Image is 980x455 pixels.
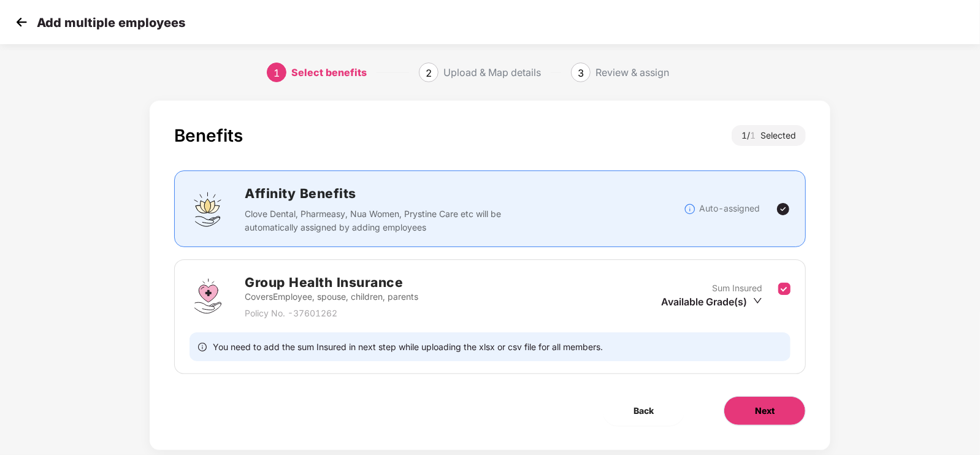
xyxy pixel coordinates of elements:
span: Back [634,404,654,418]
span: down [753,296,762,305]
div: Upload & Map details [443,63,541,82]
img: svg+xml;base64,PHN2ZyBpZD0iQWZmaW5pdHlfQmVuZWZpdHMiIGRhdGEtbmFtZT0iQWZmaW5pdHkgQmVuZWZpdHMiIHhtbG... [189,191,226,227]
img: svg+xml;base64,PHN2ZyB4bWxucz0iaHR0cDovL3d3dy53My5vcmcvMjAwMC9zdmciIHdpZHRoPSIzMCIgaGVpZ2h0PSIzMC... [12,13,31,31]
p: Policy No. - 37601262 [245,307,418,320]
span: 1 [750,130,760,140]
h2: Affinity Benefits [245,183,684,204]
img: svg+xml;base64,PHN2ZyBpZD0iR3JvdXBfSGVhbHRoX0luc3VyYW5jZSIgZGF0YS1uYW1lPSJHcm91cCBIZWFsdGggSW5zdX... [189,278,226,315]
p: Add multiple employees [37,15,185,30]
p: Clove Dental, Pharmeasy, Nua Women, Prystine Care etc will be automatically assigned by adding em... [245,207,508,234]
div: Select benefits [291,63,367,82]
div: Available Grade(s) [661,295,762,308]
span: 1 [274,67,280,79]
p: Sum Insured [712,281,762,295]
div: 1 / Selected [732,125,806,146]
span: You need to add the sum Insured in next step while uploading the xlsx or csv file for all members. [213,341,603,353]
span: Next [755,404,775,418]
p: Auto-assigned [699,202,760,215]
div: Benefits [174,125,243,146]
p: Covers Employee, spouse, children, parents [245,290,418,304]
h2: Group Health Insurance [245,272,418,292]
span: info-circle [198,341,207,353]
span: 2 [426,67,432,79]
div: Review & assign [595,63,669,82]
img: svg+xml;base64,PHN2ZyBpZD0iSW5mb18tXzMyeDMyIiBkYXRhLW5hbWU9IkluZm8gLSAzMngzMiIgeG1sbnM9Imh0dHA6Ly... [684,203,696,215]
span: 3 [578,67,584,79]
button: Next [724,396,806,426]
button: Back [603,396,684,426]
img: svg+xml;base64,PHN2ZyBpZD0iVGljay0yNHgyNCIgeG1sbnM9Imh0dHA6Ly93d3cudzMub3JnLzIwMDAvc3ZnIiB3aWR0aD... [776,202,791,216]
